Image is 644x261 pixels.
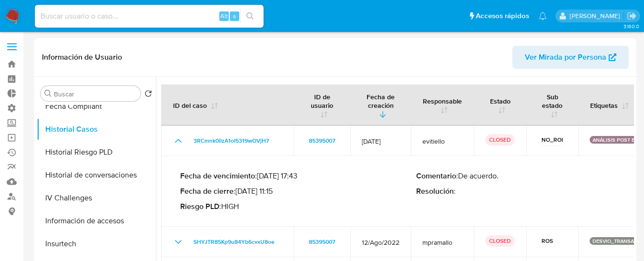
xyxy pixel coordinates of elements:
[233,11,236,21] span: s
[35,10,264,22] input: Buscar usuario o caso...
[144,90,152,100] button: Volver al orden por defecto
[54,90,137,98] input: Buscar
[476,11,529,21] span: Accesos rápidos
[627,11,637,21] a: Salir
[37,232,156,255] button: Insurtech
[44,90,52,97] button: Buscar
[37,209,156,232] button: Información de accesos
[525,46,606,69] span: Ver Mirada por Persona
[220,11,228,21] span: Alt
[240,10,260,23] button: search-icon
[37,95,156,118] button: Fecha Compliant
[42,52,122,62] h1: Información de Usuario
[37,118,156,141] button: Historial Casos
[37,164,156,187] button: Historial de conversaciones
[512,46,629,69] button: Ver Mirada por Persona
[37,187,156,209] button: IV Challenges
[570,11,624,21] p: zoe.breuer@mercadolibre.com
[37,141,156,164] button: Historial Riesgo PLD
[539,12,547,20] a: Notificaciones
